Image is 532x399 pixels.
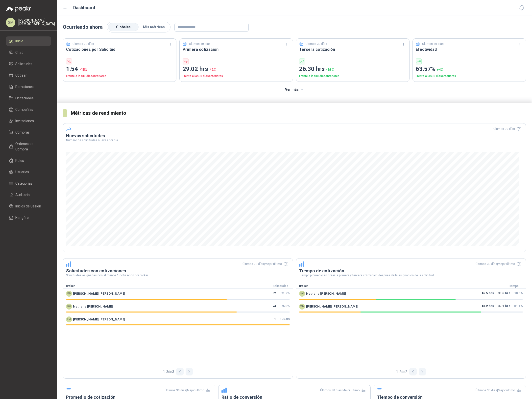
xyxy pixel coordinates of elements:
[482,304,488,310] span: 13.2
[514,304,523,308] span: 81.4 %
[15,38,23,44] span: Inicio
[66,304,72,310] div: NO
[183,74,290,79] p: Frente a los 30 días anteriores
[274,316,276,322] span: 1
[73,291,125,296] span: [PERSON_NAME] [PERSON_NAME]
[79,68,88,72] span: -15 %
[71,109,526,117] h3: Métricas de rendimiento
[15,181,32,186] span: Categorías
[6,59,51,69] a: Solicitudes
[15,50,23,55] span: Chat
[143,25,165,29] span: Mis métricas
[501,284,526,288] div: Tiempo
[15,203,41,209] span: Inicios de Sesión
[482,304,494,310] p: hrs
[6,93,51,103] a: Licitaciones
[493,125,523,133] div: Últimos 30 días
[437,68,443,72] span: + 4 %
[416,74,523,79] p: Frente a los 30 días anteriores
[422,42,444,46] p: Últimos 30 días
[66,316,72,322] div: LM
[416,46,523,53] h3: Efectividad
[15,169,29,175] span: Usuarios
[66,46,173,53] h3: Cotizaciones por Solicitud
[498,291,510,297] p: hrs
[306,304,358,309] span: [PERSON_NAME] [PERSON_NAME]
[281,304,290,308] span: 76.3 %
[73,4,95,11] h1: Dashboard
[6,213,51,222] a: Hangfire
[476,386,523,394] div: Últimos 30 días | Mejor último
[268,284,293,288] div: Solicitudes
[210,68,216,72] span: 42 %
[514,291,523,295] span: 70.0 %
[15,107,33,112] span: Compañías
[6,190,51,199] a: Auditoria
[476,260,523,268] div: Últimos 30 días | Mejor último
[116,25,131,29] span: Globales
[73,304,113,309] span: Nathalia [PERSON_NAME]
[242,260,290,268] div: Últimos 30 días | Mejor último
[15,84,34,89] span: Remisiones
[299,291,305,297] div: NO
[306,42,327,46] p: Últimos 30 días
[281,291,290,295] span: 71.9 %
[498,291,504,297] span: 33.6
[6,167,51,177] a: Usuarios
[299,274,523,277] p: Tiempo promedio en crear la primera y tercera cotización después de la asignación de la solicitud.
[416,64,523,74] p: 63.57%
[326,68,334,72] span: -63 %
[299,304,305,310] div: MM
[282,85,307,95] button: Ver más
[6,18,15,27] div: SM
[183,64,290,74] p: 29.02 hrs
[66,139,523,142] p: Número de solicitudes nuevas por día
[189,42,211,46] p: Últimos 30 días
[272,304,276,310] span: 74
[498,304,504,310] span: 39.1
[183,46,290,53] h3: Primera cotización
[6,201,51,211] a: Inicios de Sesión
[165,386,212,394] div: Últimos 30 días | Mejor último
[6,82,51,91] a: Remisiones
[6,48,51,57] a: Chat
[6,179,51,188] a: Categorías
[6,139,51,154] a: Órdenes de Compra
[6,156,51,165] a: Roles
[482,291,494,297] p: hrs
[15,192,30,198] span: Auditoria
[15,73,27,78] span: Cotizar
[6,116,51,126] a: Invitaciones
[15,141,46,152] span: Órdenes de Compra
[272,291,276,297] span: 82
[18,19,55,26] p: [PERSON_NAME] [DEMOGRAPHIC_DATA]
[73,42,94,46] p: Últimos 30 días
[66,74,173,79] p: Frente a los 30 días anteriores
[280,317,290,321] span: 100.0 %
[6,105,51,114] a: Compañías
[482,291,488,297] span: 16.5
[66,291,72,297] div: MM
[306,291,346,296] span: Nathalia [PERSON_NAME]
[15,95,34,101] span: Licitaciones
[15,158,24,163] span: Roles
[6,128,51,137] a: Compras
[299,46,406,53] h3: Tercera cotización
[299,64,406,74] p: 26.30 hrs
[73,317,125,322] span: [PERSON_NAME] [PERSON_NAME]
[15,130,30,135] span: Compras
[299,74,406,79] p: Frente a los 30 días anteriores
[15,215,29,220] span: Hangfire
[296,284,501,288] div: Broker
[6,36,51,46] a: Inicio
[396,369,407,374] span: 1 - 2 de 2
[320,386,367,394] div: Últimos 30 días | Mejor último
[63,284,268,288] div: Broker
[66,274,290,277] p: Solicitudes asignadas con al menos 1 cotización por broker
[66,133,523,139] h3: Nuevas solicitudes
[163,369,174,374] span: 1 - 3 de 3
[498,304,510,310] p: hrs
[66,268,290,274] h3: Solicitudes con cotizaciones
[6,71,51,80] a: Cotizar
[299,268,523,274] h3: Tiempo de cotización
